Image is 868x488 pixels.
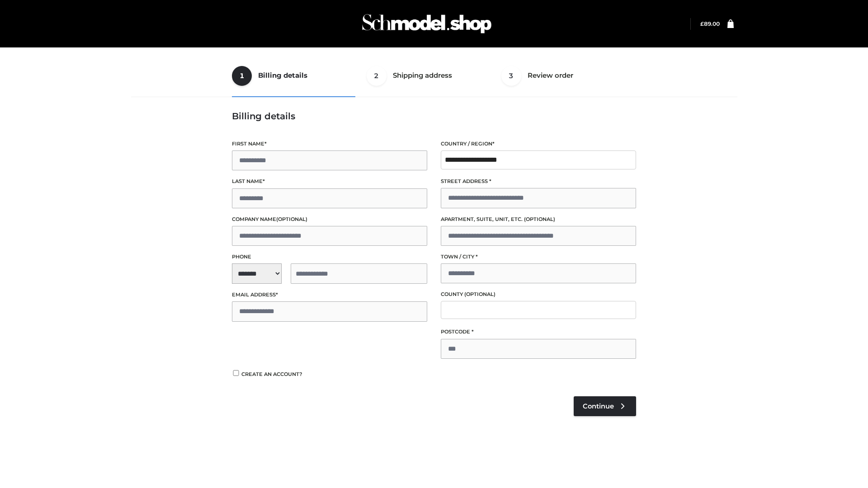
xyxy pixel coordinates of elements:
[232,140,427,148] label: First name
[232,177,427,186] label: Last name
[524,216,555,222] span: (optional)
[232,215,427,224] label: Company name
[574,396,636,416] a: Continue
[441,328,636,336] label: Postcode
[232,370,240,376] input: Create an account?
[464,291,495,297] span: (optional)
[441,140,636,148] label: Country / Region
[276,216,307,222] span: (optional)
[232,291,427,299] label: Email address
[441,177,636,186] label: Street address
[583,402,614,410] span: Continue
[700,20,704,27] span: £
[441,215,636,224] label: Apartment, suite, unit, etc.
[441,253,636,261] label: Town / City
[232,253,427,261] label: Phone
[359,6,495,42] img: Schmodel Admin 964
[700,20,720,27] a: £89.00
[241,371,302,377] span: Create an account?
[441,290,636,299] label: County
[700,20,720,27] bdi: 89.00
[232,111,636,122] h3: Billing details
